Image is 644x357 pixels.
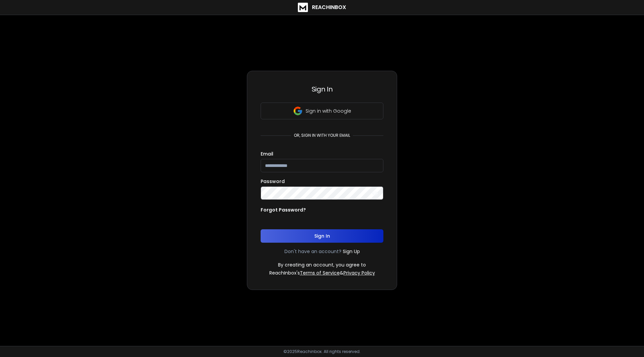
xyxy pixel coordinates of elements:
[283,349,361,354] p: © 2025 Reachinbox. All rights reserved.
[261,103,383,119] button: Sign in with Google
[300,270,340,276] a: Terms of Service
[298,3,346,12] a: ReachInbox
[278,261,366,268] p: By creating an account, you agree to
[343,270,375,276] a: Privacy Policy
[261,229,383,243] button: Sign In
[343,248,360,255] a: Sign Up
[284,248,341,255] p: Don't have an account?
[306,108,351,114] p: Sign in with Google
[298,3,308,12] img: logo
[261,206,306,213] p: Forgot Password?
[261,179,285,184] label: Password
[261,84,383,94] h3: Sign In
[261,152,273,156] label: Email
[312,3,346,11] h1: ReachInbox
[269,270,375,276] p: ReachInbox's &
[291,133,353,138] p: or, sign in with your email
